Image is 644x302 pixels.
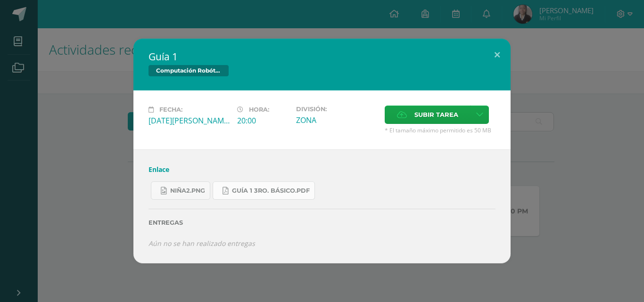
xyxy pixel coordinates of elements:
button: Close (Esc) [484,39,511,71]
a: Enlace [149,165,169,174]
span: Subir tarea [414,106,458,123]
span: Fecha: [159,106,182,113]
h2: Guía 1 [149,50,495,63]
div: 20:00 [237,115,289,126]
a: niña2.png [151,181,210,200]
span: Computación Robótica [149,65,229,76]
div: ZONA [296,115,377,125]
span: Guía 1 3ro. Básico.pdf [232,187,310,195]
a: Guía 1 3ro. Básico.pdf [213,181,315,200]
div: [DATE][PERSON_NAME] [149,115,230,126]
span: * El tamaño máximo permitido es 50 MB [385,126,495,134]
span: Hora: [249,106,269,113]
label: Entregas [149,219,495,226]
span: niña2.png [170,187,205,195]
i: Aún no se han realizado entregas [149,239,255,248]
label: División: [296,106,377,113]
